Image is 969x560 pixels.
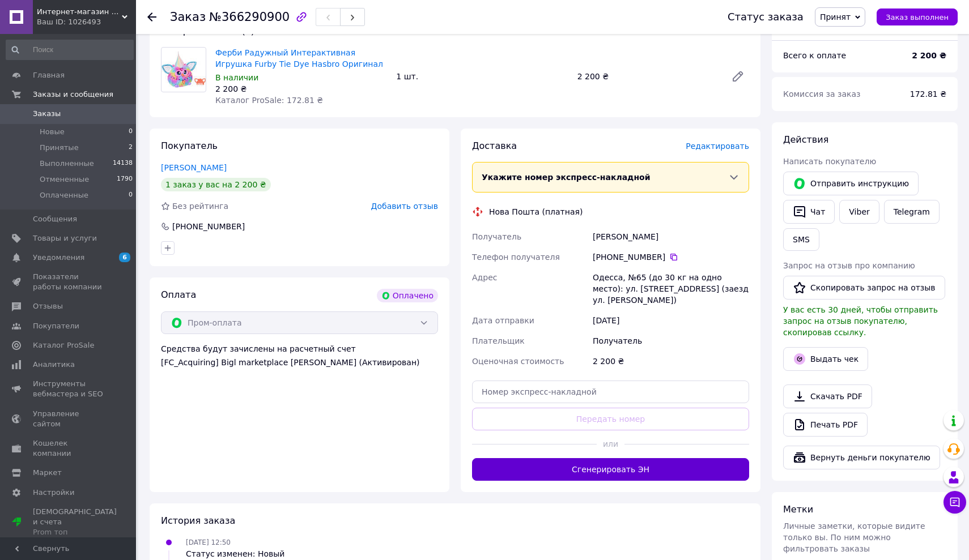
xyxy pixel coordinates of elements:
span: Главная [33,70,65,80]
span: Товары и услуги [33,233,97,243]
button: Чат с покупателем [943,491,966,514]
div: 2 200 ₴ [573,69,722,84]
span: Без рейтинга [172,202,228,211]
span: Запрос на отзыв про компанию [783,261,915,270]
span: Принят [820,12,851,22]
div: Получатель [590,331,751,351]
div: Вернуться назад [147,11,156,23]
span: Маркет [33,468,62,478]
span: Оплата [161,289,196,300]
span: У вас есть 30 дней, чтобы отправить запрос на отзыв покупателю, скопировав ссылку. [783,305,938,337]
span: Настройки [33,488,74,498]
div: 1 заказ у вас на 2 200 ₴ [161,178,271,191]
span: Написать покупателю [783,157,876,166]
div: Одесса, №65 (до 30 кг на одно место): ул. [STREET_ADDRESS] (заезд ул. [PERSON_NAME]) [590,267,751,310]
span: В наличии [215,73,258,82]
span: Метки [783,504,813,515]
div: [PHONE_NUMBER] [593,251,749,263]
span: Интернет-магазин детских товаров «TOYS from USA» [37,7,122,17]
a: [PERSON_NAME] [161,163,227,172]
span: Телефон получателя [472,253,560,262]
span: Покупатели [33,321,79,331]
div: Ваш ID: 1026493 [37,17,136,27]
a: Редактировать [726,65,749,88]
span: 6 [119,253,130,262]
button: Скопировать запрос на отзыв [783,276,945,300]
span: Покупатель [161,140,218,151]
div: Оплачено [377,289,438,302]
div: Нова Пошта (платная) [486,206,585,217]
div: 1 шт. [392,69,572,84]
span: Укажите номер экспресс-накладной [482,173,651,182]
a: Печать PDF [783,413,868,437]
span: Сообщения [33,214,77,224]
span: №366290900 [209,10,290,24]
span: Действия [783,134,828,145]
span: Оценочная стоимость [472,357,564,366]
button: Сгенерировать ЭН [472,458,749,481]
div: [FC_Acquiring] Bigl marketplace [PERSON_NAME] (Активирован) [161,357,438,368]
span: История заказа [161,515,235,526]
button: Выдать чек [783,347,868,371]
img: Ферби Радужный Интерактивная Игрушка Furby Tie Dye Hasbro Оригинал [161,51,206,88]
button: Вернуть деньги покупателю [783,446,940,469]
div: [PERSON_NAME] [590,226,751,247]
span: Инструменты вебмастера и SEO [33,379,105,399]
span: Показатели работы компании [33,272,105,292]
span: Каталог ProSale: 172.81 ₴ [215,96,323,105]
input: Поиск [6,40,134,60]
span: Уведомления [33,253,84,263]
span: Заказ [170,10,206,24]
span: 1790 [117,174,133,185]
input: Номер экспресс-накладной [472,381,749,403]
span: Всего к оплате [783,51,846,60]
span: или [597,438,624,450]
span: Комиссия за заказ [783,89,861,99]
span: Личные заметки, которые видите только вы. По ним можно фильтровать заказы [783,521,925,553]
span: 0 [129,190,133,200]
div: Prom топ [33,527,117,537]
span: Заказ выполнен [886,13,949,22]
span: 0 [129,127,133,137]
span: Отмененные [40,174,89,185]
span: Дата отправки [472,316,534,325]
span: Новые [40,127,65,137]
span: Оплаченные [40,190,88,200]
div: Статус заказа [728,11,804,23]
span: Адрес [472,273,497,282]
span: Выполненные [40,159,94,169]
span: Управление сайтом [33,409,105,429]
span: Получатель [472,232,521,241]
span: Редактировать [686,142,749,151]
span: Доставка [472,140,517,151]
button: SMS [783,228,819,251]
div: Средства будут зачислены на расчетный счет [161,343,438,368]
span: [DATE] 12:50 [186,538,231,546]
span: [DEMOGRAPHIC_DATA] и счета [33,507,117,538]
span: 2 [129,143,133,153]
span: Плательщик [472,336,525,345]
span: Товары в заказе (1) [161,25,254,36]
span: Заказы [33,109,61,119]
span: Заказы и сообщения [33,89,113,100]
button: Заказ выполнен [877,8,958,25]
div: 2 200 ₴ [590,351,751,371]
span: Каталог ProSale [33,340,94,350]
span: 14138 [113,159,133,169]
a: Telegram [884,200,940,224]
b: 2 200 ₴ [912,51,946,60]
span: Добавить отзыв [371,202,438,211]
a: Ферби Радужный Интерактивная Игрушка Furby Tie Dye Hasbro Оригинал [215,48,383,69]
span: Кошелек компании [33,438,105,459]
div: Статус изменен: Новый [186,548,284,559]
div: 2 200 ₴ [215,83,387,95]
div: [DATE] [590,310,751,331]
span: Принятые [40,143,79,153]
button: Чат [783,200,835,224]
a: Viber [839,200,879,224]
button: Отправить инструкцию [783,172,919,195]
span: Аналитика [33,360,75,370]
span: Отзывы [33,301,63,311]
span: 172.81 ₴ [910,89,946,99]
div: [PHONE_NUMBER] [171,221,246,232]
